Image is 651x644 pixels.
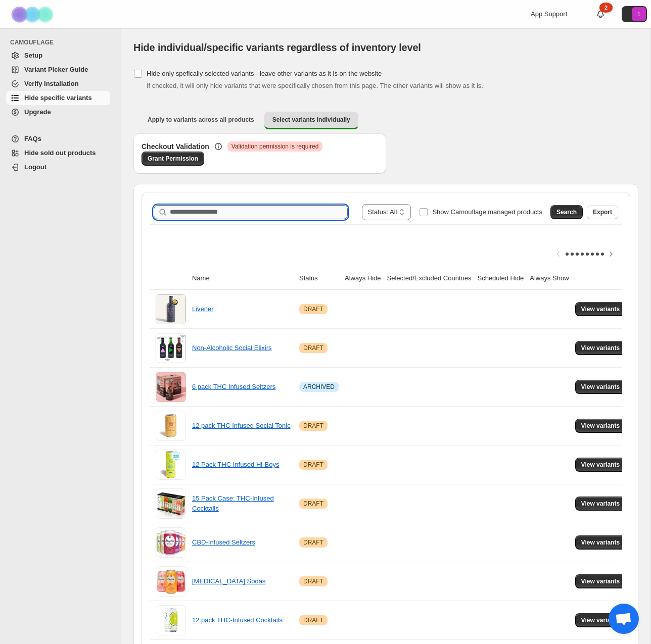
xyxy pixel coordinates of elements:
[303,461,323,469] span: DRAFT
[303,500,323,508] span: DRAFT
[24,135,41,142] span: FAQs
[581,500,620,508] span: View variants
[575,574,626,588] button: View variants
[8,1,59,28] img: Camouflage
[272,116,350,124] span: Select variants individually
[156,294,186,324] img: Livener
[156,333,186,363] img: Non-Alcoholic Social Elixirs
[6,48,110,63] a: Setup
[593,208,612,216] span: Export
[6,63,110,77] a: Variant Picker Guide
[24,149,96,157] span: Hide sold out products
[575,341,626,355] button: View variants
[527,267,572,290] th: Always Show
[587,205,618,219] button: Export
[637,11,640,17] text: 1
[189,267,296,290] th: Name
[24,94,92,102] span: Hide specific variants
[581,305,620,313] span: View variants
[575,613,626,627] button: View variants
[142,141,209,152] h3: Checkout Validation
[474,267,527,290] th: Scheduled Hide
[6,132,110,146] a: FAQs
[156,450,186,480] img: 12 Pack THC Infused Hi-Boys
[147,70,382,77] span: Hide only spefically selected variants - leave other variants as it is on the website
[581,616,620,624] span: View variants
[192,383,275,390] a: 6 pack THC Infused Seltzers
[609,604,639,634] div: Open chat
[575,302,626,316] button: View variants
[581,383,620,391] span: View variants
[24,163,46,171] span: Logout
[133,42,421,53] span: Hide individual/specific variants regardless of inventory level
[550,205,583,219] button: Search
[432,208,542,216] span: Show Camouflage managed products
[581,344,620,352] span: View variants
[156,605,186,635] img: 12 pack THC-Infused Cocktails
[6,91,110,105] a: Hide specific variants
[575,497,626,511] button: View variants
[142,152,204,166] a: Grant Permission
[303,344,323,352] span: DRAFT
[10,38,114,46] span: CAMOUFLAGE
[342,267,384,290] th: Always Hide
[556,208,577,216] span: Search
[156,488,186,519] img: 15 Pack Case: THC-Infused Cocktails
[531,10,567,18] span: App Support
[6,160,110,174] a: Logout
[622,6,647,22] button: Avatar with initials 1
[6,77,110,91] a: Verify Installation
[595,9,606,19] a: 2
[192,577,265,585] a: [MEDICAL_DATA] Sodas
[604,247,618,261] button: Scroll table right one column
[581,422,620,430] span: View variants
[192,305,214,313] a: Livener
[303,577,323,585] span: DRAFT
[599,3,613,13] div: 2
[156,372,186,402] img: 6 pack THC Infused Seltzers
[575,380,626,394] button: View variants
[148,155,198,163] span: Grant Permission
[303,305,323,313] span: DRAFT
[192,461,279,468] a: 12 Pack THC Infused Hi-Boys
[575,458,626,472] button: View variants
[6,146,110,160] a: Hide sold out products
[264,112,358,129] button: Select variants individually
[296,267,342,290] th: Status
[581,538,620,547] span: View variants
[231,142,319,151] span: Validation permission is required
[192,422,291,429] a: 12 pack THC Infused Social Tonic
[384,267,475,290] th: Selected/Excluded Countries
[24,66,88,73] span: Variant Picker Guide
[575,419,626,433] button: View variants
[303,538,323,547] span: DRAFT
[581,461,620,469] span: View variants
[192,344,272,352] a: Non-Alcoholic Social Elixirs
[6,105,110,119] a: Upgrade
[581,577,620,585] span: View variants
[575,535,626,550] button: View variants
[156,411,186,441] img: 12 pack THC Infused Social Tonic
[192,494,274,512] a: 15 Pack Case: THC-Infused Cocktails
[24,52,42,59] span: Setup
[139,112,262,128] button: Apply to variants across all products
[24,80,79,87] span: Verify Installation
[148,116,254,124] span: Apply to variants across all products
[147,82,483,89] span: If checked, it will only hide variants that were specifically chosen from this page. The other va...
[24,108,51,116] span: Upgrade
[192,616,283,624] a: 12 pack THC-Infused Cocktails
[632,7,646,21] span: Avatar with initials 1
[156,527,186,558] img: CBD-Infused Seltzers
[303,422,323,430] span: DRAFT
[192,538,255,546] a: CBD-Infused Seltzers
[303,616,323,624] span: DRAFT
[303,383,335,391] span: ARCHIVED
